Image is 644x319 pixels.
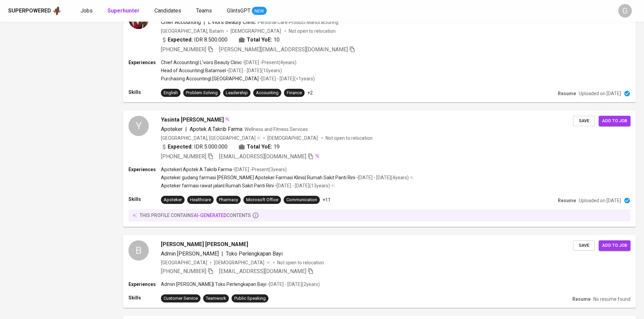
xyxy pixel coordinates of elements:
div: [GEOGRAPHIC_DATA] [161,259,207,266]
span: Save [576,117,591,125]
p: Apoteker gudang farmasi [PERSON_NAME] Apoteker Farmasi Klinis | Rumah Sakit Panti Rini [161,174,355,181]
span: Chief Accounting [161,19,201,25]
p: Resume [572,296,591,302]
span: Admin [PERSON_NAME] [161,250,219,257]
span: Save [576,242,591,249]
p: +11 [323,196,331,203]
a: YYasinta [PERSON_NAME]Apoteker|Apotek A.Takrib FarmaWellness and Fitness Services[GEOGRAPHIC_DATA... [123,110,636,227]
div: [GEOGRAPHIC_DATA], [GEOGRAPHIC_DATA] [161,135,261,141]
span: AI-generated [194,213,226,218]
span: [DEMOGRAPHIC_DATA] [231,28,282,34]
div: Y [128,116,149,136]
span: | [221,250,223,258]
p: No resume found [593,296,630,302]
span: [PERSON_NAME][EMAIL_ADDRESS][DOMAIN_NAME] [219,46,348,53]
span: Toko Perlengkapan Bayi [226,250,283,257]
div: G [618,4,632,18]
p: • [DATE] - [DATE] ( <1 years ) [259,75,315,82]
p: • [DATE] - [DATE] ( 2 years ) [266,281,320,288]
p: +2 [307,89,313,96]
span: [EMAIL_ADDRESS][DOMAIN_NAME] [219,268,306,274]
span: | [185,125,187,133]
span: Jobs [80,7,93,14]
a: Superpoweredapp logo [8,6,62,16]
p: Experiences [128,166,161,173]
p: Experiences [128,281,161,288]
p: Skills [128,294,161,301]
a: Teams [196,7,213,15]
a: GlintsGPT NEW [227,7,267,15]
img: magic_wand.svg [314,153,320,159]
img: app logo [52,6,62,16]
div: Pharmacy [219,197,238,203]
div: Healthcare [190,197,211,203]
span: [PERSON_NAME] [PERSON_NAME] [161,240,248,248]
p: Skills [128,89,161,96]
span: Personal Care Product Manufacturing [258,20,338,25]
img: magic_wand.svg [224,116,230,122]
b: Total YoE: [247,36,272,44]
p: • [DATE] - Present ( 3 years ) [232,166,287,173]
div: English [164,90,178,96]
div: Accounting [256,90,279,96]
span: Apoteker [161,126,183,132]
span: | [204,18,205,26]
b: Expected: [168,143,193,151]
div: Public Speaking [234,295,266,302]
span: NEW [252,8,267,15]
p: Admin [PERSON_NAME] | Toko Perlengkapan Bayi [161,281,266,288]
p: Not open to relocation [326,135,373,141]
b: Expected: [168,36,193,44]
div: B [128,240,149,261]
div: IDR 8.500.000 [161,36,228,44]
button: Add to job [599,116,630,126]
b: Superhunter [108,7,140,14]
span: GlintsGPT [227,7,251,14]
p: Skills [128,196,161,203]
button: Save [573,240,595,251]
span: 10 [273,36,280,44]
a: Superhunter [108,7,141,15]
div: Apoteker [164,197,182,203]
p: Head of Accounting | Batamsel [161,67,226,74]
a: B[PERSON_NAME] [PERSON_NAME]Admin [PERSON_NAME]|Toko Perlengkapan Bayi[GEOGRAPHIC_DATA][DEMOGRAPH... [123,235,636,308]
span: [PHONE_NUMBER] [161,268,206,274]
div: Teamwork [206,295,226,302]
span: [DEMOGRAPHIC_DATA] [267,135,319,141]
span: [EMAIL_ADDRESS][DOMAIN_NAME] [219,153,306,160]
p: Chief Accounting | L'viors Beauty Clinic [161,59,242,66]
span: Add to job [602,242,627,249]
b: Total YoE: [247,143,272,151]
p: Not open to relocation [289,28,336,34]
p: • [DATE] - [DATE] ( 4 years ) [355,174,409,181]
div: Finance [287,90,302,96]
div: IDR 5.000.000 [161,143,228,151]
p: Purchasing Accounting | [GEOGRAPHIC_DATA] [161,75,259,82]
p: Uploaded on [DATE] [579,197,621,204]
p: Resume [558,197,576,204]
span: [DEMOGRAPHIC_DATA] [214,259,265,266]
p: this profile contains contents [140,212,251,219]
span: 19 [273,143,280,151]
div: Communication [286,197,317,203]
span: [PHONE_NUMBER] [161,46,206,53]
span: Yasinta [PERSON_NAME] [161,116,224,124]
div: Customer Service [164,295,198,302]
p: Apoteker farmasi rawat jalan | Rumah Sakit Panti Rini [161,182,274,189]
span: [PHONE_NUMBER] [161,153,206,160]
a: Jobs [80,7,94,15]
p: Experiences [128,59,161,66]
p: Resume [558,90,576,97]
div: Problem Solving [186,90,218,96]
div: Superpowered [8,7,51,15]
span: Teams [196,7,212,14]
button: Add to job [599,240,630,251]
div: Microsoft Office [246,197,278,203]
a: Candidates [154,7,183,15]
span: L'viors Beauty Clinic [208,19,256,25]
span: Apotek A.Takrib Farma [190,126,242,132]
p: Not open to relocation [277,259,324,266]
a: [PERSON_NAME] .Chief Accounting|L'viors Beauty ClinicPersonal Care Product Manufacturing[GEOGRAPH... [123,3,636,102]
span: Candidates [154,7,181,14]
p: Uploaded on [DATE] [579,90,621,97]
